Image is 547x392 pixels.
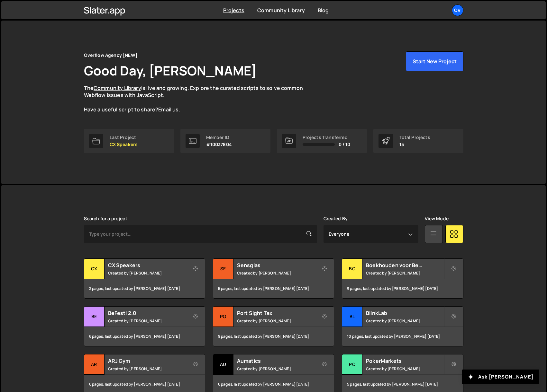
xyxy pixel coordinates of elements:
label: Search for a project [84,216,127,221]
div: 10 pages, last updated by [PERSON_NAME] [DATE] [342,327,463,346]
small: Created by [PERSON_NAME] [237,318,315,324]
small: Created by [PERSON_NAME] [237,366,315,371]
div: 9 pages, last updated by [PERSON_NAME] [DATE] [342,279,463,298]
h2: ARJ Gym [108,357,186,364]
a: Community Library [94,84,141,91]
div: 5 pages, last updated by [PERSON_NAME] [DATE] [213,279,334,298]
h2: Port Sight Tax [237,309,315,317]
a: Bl BlinkLab Created by [PERSON_NAME] 10 pages, last updated by [PERSON_NAME] [DATE] [342,306,463,346]
p: 15 [399,142,430,147]
a: Last Project CX Speakers [84,129,174,153]
a: Bo Boekhouden voor Beginners Created by [PERSON_NAME] 9 pages, last updated by [PERSON_NAME] [DATE] [342,258,463,299]
div: Last Project [110,135,138,140]
span: 0 / 10 [339,142,351,147]
a: Email us [158,106,178,113]
h2: CX Speakers [108,262,186,269]
h2: BlinkLab [366,309,443,317]
p: CX Speakers [110,142,138,147]
div: 2 pages, last updated by [PERSON_NAME] [DATE] [84,279,205,298]
div: Overflow Agency [NEW] [84,51,137,59]
div: Be [84,307,105,327]
h2: PokerMarkets [366,357,443,364]
small: Created by [PERSON_NAME] [108,270,186,276]
button: Ask [PERSON_NAME] [462,370,539,384]
label: Created By [324,216,348,221]
button: Start New Project [406,51,463,71]
div: Bl [342,307,362,327]
div: Se [213,259,233,279]
div: Au [213,354,233,375]
small: Created by [PERSON_NAME] [366,270,443,276]
a: Po Port Sight Tax Created by [PERSON_NAME] 9 pages, last updated by [PERSON_NAME] [DATE] [213,306,334,346]
div: Member ID [206,135,232,140]
div: Projects Transferred [303,135,351,140]
small: Created by [PERSON_NAME] [366,318,443,324]
label: View Mode [425,216,449,221]
input: Type your project... [84,225,317,243]
h2: BeFesti 2.0 [108,309,186,317]
a: Projects [223,7,244,14]
a: Se Sensglas Created by [PERSON_NAME] 5 pages, last updated by [PERSON_NAME] [DATE] [213,258,334,299]
h2: Boekhouden voor Beginners [366,262,443,269]
small: Created by [PERSON_NAME] [108,318,186,324]
a: Community Library [257,7,305,14]
div: 9 pages, last updated by [PERSON_NAME] [DATE] [213,327,334,346]
h2: Sensglas [237,262,315,269]
div: Bo [342,259,362,279]
a: CX CX Speakers Created by [PERSON_NAME] 2 pages, last updated by [PERSON_NAME] [DATE] [84,258,205,299]
small: Created by [PERSON_NAME] [108,366,186,371]
div: Total Projects [399,135,430,140]
p: The is live and growing. Explore the curated scripts to solve common Webflow issues with JavaScri... [84,84,315,113]
div: Po [213,307,233,327]
a: Blog [318,7,329,14]
div: 6 pages, last updated by [PERSON_NAME] [DATE] [84,327,205,346]
h1: Good Day, [PERSON_NAME] [84,62,257,79]
div: Po [342,354,362,375]
p: #10037804 [206,142,232,147]
h2: Aumatics [237,357,315,364]
small: Created by [PERSON_NAME] [366,366,443,371]
small: Created by [PERSON_NAME] [237,270,315,276]
div: CX [84,259,105,279]
div: AR [84,354,105,375]
a: Be BeFesti 2.0 Created by [PERSON_NAME] 6 pages, last updated by [PERSON_NAME] [DATE] [84,306,205,346]
a: Ov [452,4,463,16]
